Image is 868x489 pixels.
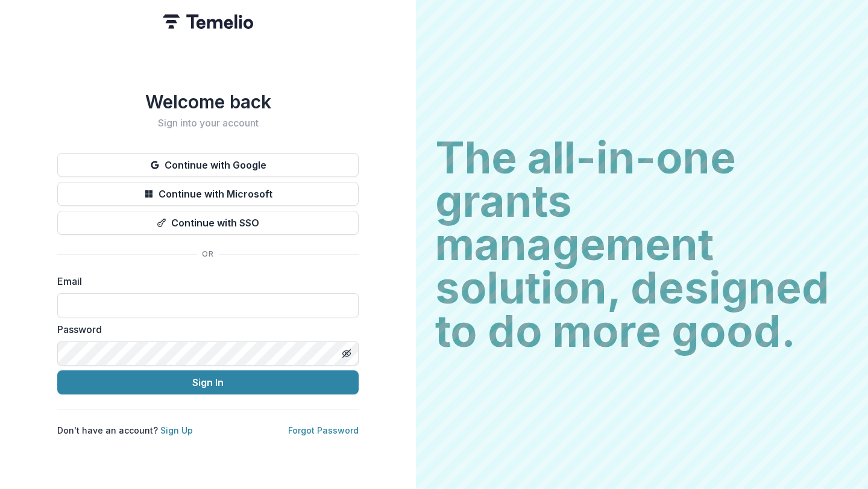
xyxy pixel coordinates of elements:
[160,425,193,435] a: Sign Up
[57,153,359,177] button: Continue with Google
[288,425,359,435] a: Forgot Password
[57,117,359,129] h2: Sign into your account
[57,182,359,206] button: Continue with Microsoft
[337,344,356,363] button: Toggle password visibility
[57,211,359,235] button: Continue with SSO
[163,14,253,29] img: Temelio
[57,91,359,113] h1: Welcome back
[57,274,351,288] label: Email
[57,322,351,337] label: Password
[57,370,359,394] button: Sign In
[57,424,193,437] p: Don't have an account?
